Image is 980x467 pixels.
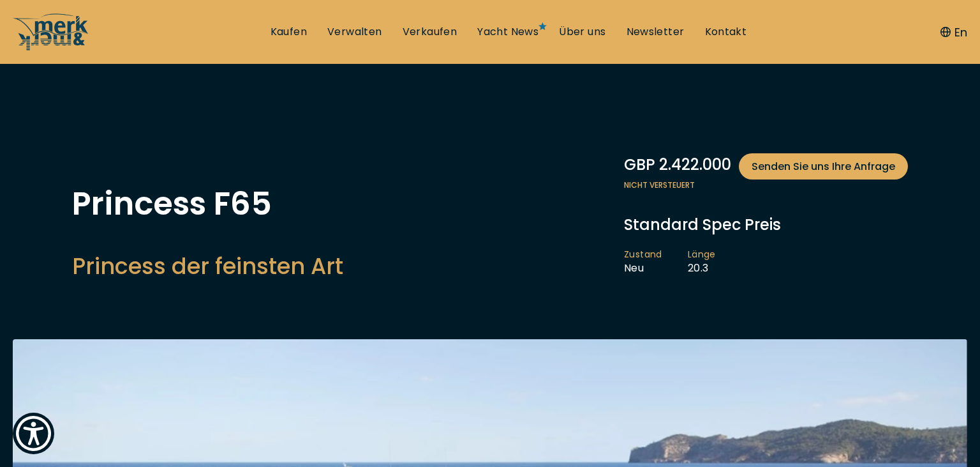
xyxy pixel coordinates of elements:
[624,153,908,180] div: GBP 2.422.000
[13,413,54,454] button: Show Accessibility Preferences
[705,25,747,39] a: Kontakt
[72,188,343,220] h1: Princess F65
[627,25,685,39] a: Newsletter
[739,153,908,180] a: Senden Sie uns Ihre Anfrage
[72,250,343,282] h2: Princess der feinsten Art
[559,25,605,39] a: Über uns
[688,249,741,275] li: 20.3
[940,24,967,41] button: En
[624,214,781,235] span: Standard Spec Preis
[327,25,382,39] a: Verwalten
[752,158,895,174] span: Senden Sie uns Ihre Anfrage
[624,249,688,275] li: Neu
[477,25,538,39] a: Yacht News
[624,249,662,261] span: Zustand
[688,249,716,261] span: Länge
[271,25,307,39] a: Kaufen
[403,25,457,39] a: Verkaufen
[624,180,908,191] span: Nicht versteuert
